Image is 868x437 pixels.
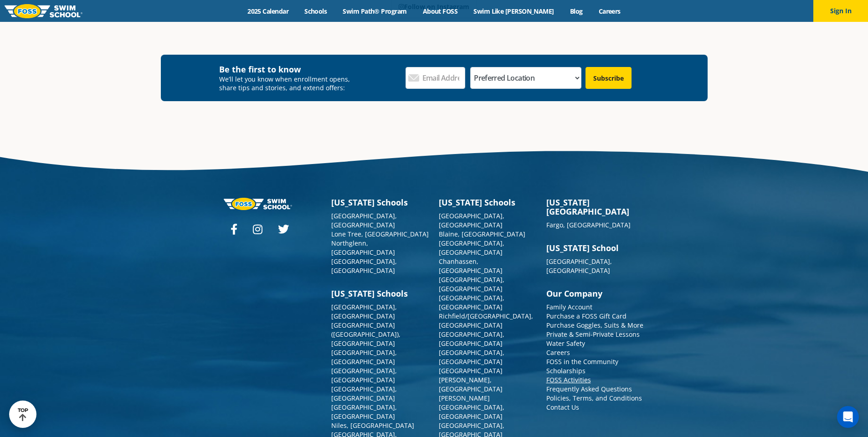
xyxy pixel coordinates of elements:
a: Schools [297,7,335,15]
a: Frequently Asked Questions [546,385,632,393]
input: Email Address [406,67,465,89]
a: [GEOGRAPHIC_DATA], [GEOGRAPHIC_DATA] [331,348,397,366]
a: [GEOGRAPHIC_DATA], [GEOGRAPHIC_DATA] [439,239,504,257]
a: Swim Path® Program [335,7,415,15]
a: [GEOGRAPHIC_DATA], [GEOGRAPHIC_DATA] [439,293,504,311]
a: [GEOGRAPHIC_DATA], [GEOGRAPHIC_DATA] [439,211,504,229]
p: We’ll let you know when enrollment opens, share tips and stories, and extend offers: [219,75,356,92]
a: Family Account [546,303,592,311]
a: Purchase Goggles, Suits & More [546,321,643,329]
a: Contact Us [546,403,579,411]
a: 2025 Calendar [240,7,297,15]
img: FOSS Swim School Logo [5,4,82,18]
a: [GEOGRAPHIC_DATA][PERSON_NAME], [GEOGRAPHIC_DATA] [439,366,503,393]
a: [GEOGRAPHIC_DATA], [GEOGRAPHIC_DATA] [331,385,397,402]
h3: [US_STATE] Schools [331,289,430,298]
a: [GEOGRAPHIC_DATA], [GEOGRAPHIC_DATA] [331,257,397,275]
a: Fargo, [GEOGRAPHIC_DATA] [546,221,631,229]
a: Purchase a FOSS Gift Card [546,312,627,320]
h3: Our Company [546,289,645,298]
input: Subscribe [586,67,632,89]
a: Lone Tree, [GEOGRAPHIC_DATA] [331,230,429,238]
h3: [US_STATE] Schools [439,198,537,207]
a: [GEOGRAPHIC_DATA], [GEOGRAPHIC_DATA] [331,303,397,320]
a: FOSS in the Community [546,357,618,366]
a: Niles, [GEOGRAPHIC_DATA] [331,421,414,430]
div: TOP [18,407,28,422]
a: Swim Like [PERSON_NAME] [466,7,562,15]
a: Policies, Terms, and Conditions [546,394,642,402]
a: [GEOGRAPHIC_DATA], [GEOGRAPHIC_DATA] [439,330,504,348]
div: Open Intercom Messenger [837,406,859,428]
a: [GEOGRAPHIC_DATA] ([GEOGRAPHIC_DATA]), [GEOGRAPHIC_DATA] [331,321,401,348]
h3: [US_STATE] Schools [331,198,430,207]
a: [GEOGRAPHIC_DATA], [GEOGRAPHIC_DATA] [439,275,504,293]
a: Chanhassen, [GEOGRAPHIC_DATA] [439,257,503,275]
a: [GEOGRAPHIC_DATA], [GEOGRAPHIC_DATA] [439,348,504,366]
a: Careers [591,7,628,15]
a: [GEOGRAPHIC_DATA], [GEOGRAPHIC_DATA] [331,403,397,421]
h3: [US_STATE] School [546,243,645,252]
a: Blaine, [GEOGRAPHIC_DATA] [439,230,525,238]
a: About FOSS [415,7,466,15]
a: [GEOGRAPHIC_DATA], [GEOGRAPHIC_DATA] [331,211,397,229]
a: Northglenn, [GEOGRAPHIC_DATA] [331,239,395,257]
a: FOSS Activities [546,375,591,384]
a: Water Safety [546,339,585,348]
a: [GEOGRAPHIC_DATA], [GEOGRAPHIC_DATA] [546,257,612,275]
h3: [US_STATE][GEOGRAPHIC_DATA] [546,198,645,216]
a: Blog [562,7,591,15]
a: Scholarships [546,366,586,375]
img: Foss-logo-horizontal-white.svg [224,198,292,210]
a: [PERSON_NAME][GEOGRAPHIC_DATA], [GEOGRAPHIC_DATA] [439,394,504,421]
a: Careers [546,348,570,357]
a: [GEOGRAPHIC_DATA], [GEOGRAPHIC_DATA] [331,366,397,384]
a: Richfield/[GEOGRAPHIC_DATA], [GEOGRAPHIC_DATA] [439,312,533,329]
a: Private & Semi-Private Lessons [546,330,640,339]
h4: Be the first to know [219,64,356,75]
